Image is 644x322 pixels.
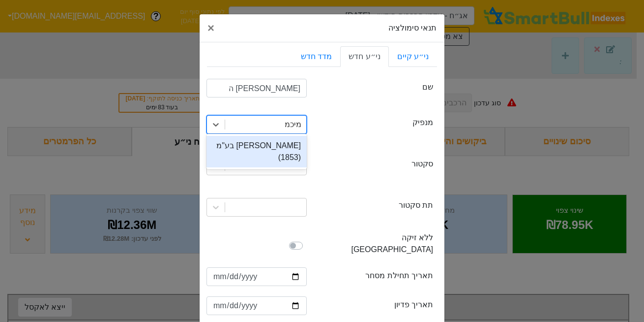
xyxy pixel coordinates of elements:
label: תאריך תחילת מסחר [365,270,433,282]
label: שם [422,81,433,93]
div: [PERSON_NAME] בע"מ (1853) [206,136,307,167]
label: ללא זיקה [GEOGRAPHIC_DATA] [318,232,433,256]
div: תנאי סימולציה [200,14,444,42]
a: ני״ע חדש [340,46,388,67]
a: מדד חדש [293,46,340,67]
a: ני״ע קיים [389,46,437,67]
label: סקטור [411,158,433,170]
span: × [207,21,214,34]
label: תאריך פדיון [394,299,433,311]
label: תת סקטור [399,199,433,211]
input: ערך חדש [206,79,307,97]
label: מנפיק [412,117,433,129]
